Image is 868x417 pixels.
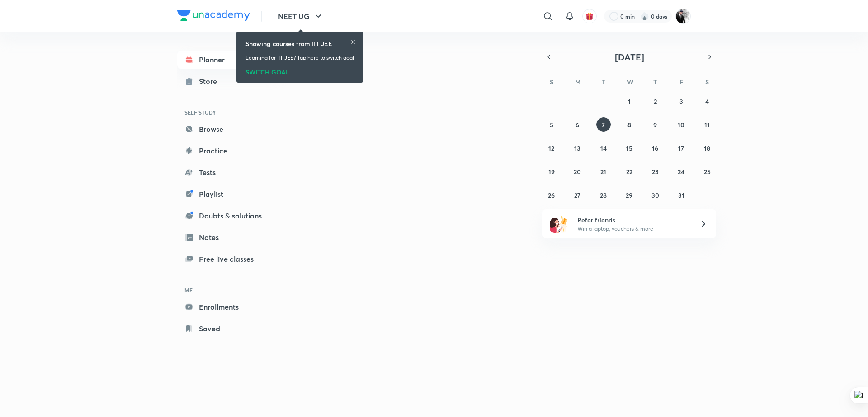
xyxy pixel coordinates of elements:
[177,72,282,90] a: Store
[577,225,689,233] p: Win a laptop, vouchers & more
[648,188,662,202] button: October 30, 2025
[622,141,637,155] button: October 15, 2025
[585,12,594,20] img: avatar
[648,117,662,132] button: October 9, 2025
[177,105,282,120] h6: SELF STUDY
[177,10,250,23] a: Company Logo
[177,283,282,298] h6: ME
[596,164,611,179] button: October 21, 2025
[600,167,606,176] abbr: October 21, 2025
[570,188,585,202] button: October 27, 2025
[626,144,632,153] abbr: October 15, 2025
[678,144,684,153] abbr: October 17, 2025
[602,120,605,129] abbr: October 7, 2025
[555,51,703,63] button: [DATE]
[273,7,329,25] button: NEET UG
[679,97,683,106] abbr: October 3, 2025
[245,65,354,75] div: SWITCH GOAL
[626,191,632,199] abbr: October 29, 2025
[705,78,709,86] abbr: Saturday
[177,250,282,268] a: Free live classes
[177,163,282,181] a: Tests
[651,191,659,199] abbr: October 30, 2025
[550,215,568,233] img: referral
[245,39,332,48] h6: Showing courses from IIT JEE
[654,97,657,106] abbr: October 2, 2025
[674,141,689,155] button: October 17, 2025
[177,320,282,338] a: Saved
[199,76,222,87] div: Store
[622,117,637,132] button: October 8, 2025
[674,117,689,132] button: October 10, 2025
[177,207,282,225] a: Doubts & solutions
[548,191,555,199] abbr: October 26, 2025
[700,164,714,179] button: October 25, 2025
[674,94,689,108] button: October 3, 2025
[615,51,644,63] span: [DATE]
[648,141,662,155] button: October 16, 2025
[652,167,659,176] abbr: October 23, 2025
[600,191,607,199] abbr: October 28, 2025
[596,141,611,155] button: October 14, 2025
[544,141,559,155] button: October 12, 2025
[704,167,711,176] abbr: October 25, 2025
[177,120,282,138] a: Browse
[700,141,714,155] button: October 18, 2025
[678,120,684,129] abbr: October 10, 2025
[177,298,282,316] a: Enrollments
[648,94,662,108] button: October 2, 2025
[648,164,662,179] button: October 23, 2025
[177,10,250,21] img: Company Logo
[177,142,282,160] a: Practice
[574,144,580,153] abbr: October 13, 2025
[628,97,631,106] abbr: October 1, 2025
[675,9,691,24] img: Nagesh M
[576,120,579,129] abbr: October 6, 2025
[653,78,657,86] abbr: Thursday
[626,167,632,176] abbr: October 22, 2025
[570,117,585,132] button: October 6, 2025
[600,144,607,153] abbr: October 14, 2025
[548,167,555,176] abbr: October 19, 2025
[678,167,684,176] abbr: October 24, 2025
[177,185,282,203] a: Playlist
[544,117,559,132] button: October 5, 2025
[705,97,709,106] abbr: October 4, 2025
[570,141,585,155] button: October 13, 2025
[575,78,580,86] abbr: Monday
[652,144,658,153] abbr: October 16, 2025
[550,78,553,86] abbr: Sunday
[582,9,597,23] button: avatar
[622,94,637,108] button: October 1, 2025
[245,54,354,62] p: Learning for IIT JEE? Tap here to switch goal
[570,164,585,179] button: October 20, 2025
[574,191,580,199] abbr: October 27, 2025
[627,120,631,129] abbr: October 8, 2025
[700,94,714,108] button: October 4, 2025
[596,117,611,132] button: October 7, 2025
[577,215,689,225] h6: Refer friends
[574,167,581,176] abbr: October 20, 2025
[674,188,689,202] button: October 31, 2025
[548,144,554,153] abbr: October 12, 2025
[544,188,559,202] button: October 26, 2025
[640,12,649,21] img: streak
[622,188,637,202] button: October 29, 2025
[653,120,657,129] abbr: October 9, 2025
[700,117,714,132] button: October 11, 2025
[602,78,605,86] abbr: Tuesday
[704,144,710,153] abbr: October 18, 2025
[627,78,633,86] abbr: Wednesday
[674,164,689,179] button: October 24, 2025
[177,51,282,69] a: Planner
[704,120,710,129] abbr: October 11, 2025
[550,120,553,129] abbr: October 5, 2025
[622,164,637,179] button: October 22, 2025
[679,78,683,86] abbr: Friday
[678,191,684,199] abbr: October 31, 2025
[544,164,559,179] button: October 19, 2025
[177,228,282,246] a: Notes
[596,188,611,202] button: October 28, 2025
